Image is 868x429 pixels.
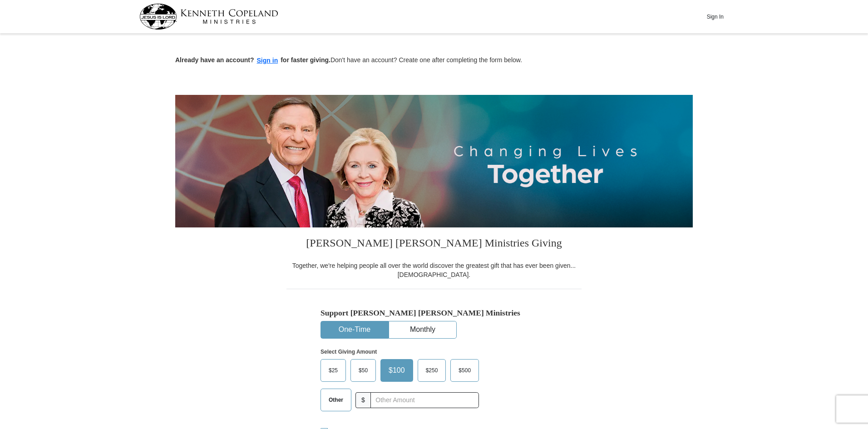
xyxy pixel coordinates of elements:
span: $ [355,392,371,408]
input: Other Amount [370,392,479,408]
span: $50 [354,364,372,377]
span: $500 [454,364,475,377]
span: $100 [384,364,409,377]
span: $25 [324,364,342,377]
button: Sign In [701,10,729,24]
span: $250 [421,364,443,377]
strong: Already have an account? for faster giving. [175,56,330,64]
span: Other [324,393,348,407]
p: Don't have an account? Create one after completing the form below. [175,55,693,66]
button: Monthly [389,321,456,338]
button: One-Time [321,321,388,338]
strong: Select Giving Amount [321,349,377,355]
img: kcm-header-logo.svg [139,4,278,30]
h5: Support [PERSON_NAME] [PERSON_NAME] Ministries [321,308,547,318]
h3: [PERSON_NAME] [PERSON_NAME] Ministries Giving [286,227,582,261]
div: Together, we're helping people all over the world discover the greatest gift that has ever been g... [286,261,582,279]
button: Sign in [254,55,281,66]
